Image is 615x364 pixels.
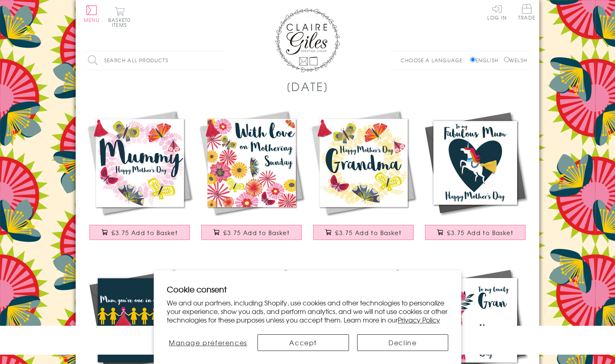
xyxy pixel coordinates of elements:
[84,107,196,219] img: Mother's Day Card, Butterfly Wreath, Mummy, Embellished with a colourful tassel
[518,4,535,22] a: Trade
[307,107,419,219] img: Mother's Day Card, Butterfly Wreath, Grandma, Embellished with a tassel
[447,229,513,237] span: £3.75 Add to Basket
[112,16,131,28] span: 0 items
[275,8,340,72] img: Claire Giles Greetings Cards
[167,299,448,324] p: We and our partners, including Shopify, use cookies and other technologies to personalize your ex...
[84,51,226,70] input: Search all products
[218,51,226,70] input: Search
[357,334,449,351] button: Decline
[335,229,401,237] span: £3.75 Add to Basket
[504,57,509,62] input: Welsh
[307,107,419,248] a: Mother's Day Card, Butterfly Wreath, Grandma, Embellished with a tassel £3.75 Add to Basket
[286,78,329,95] h1: [DATE]
[470,57,475,62] input: English
[84,107,196,248] a: Mother's Day Card, Butterfly Wreath, Mummy, Embellished with a colourful tassel £3.75 Add to Basket
[111,229,178,237] span: £3.75 Add to Basket
[223,229,290,237] span: £3.75 Add to Basket
[518,4,535,20] span: Trade
[487,4,507,20] a: Log In
[419,107,531,219] img: Mother's Day Card, Unicorn, Fabulous Mum, Embellished with a colourful tassel
[84,16,100,24] span: Menu
[313,225,414,240] button: £3.75 Add to Basket
[419,107,531,248] a: Mother's Day Card, Unicorn, Fabulous Mum, Embellished with a colourful tassel £3.75 Add to Basket
[401,57,469,64] p: Choose a language:
[196,107,307,248] a: Mother's Day Card, Tumbling Flowers, Mothering Sunday, Embellished with a tassel £3.75 Add to Basket
[504,57,527,64] label: Welsh
[167,334,249,351] button: Manage preferences
[169,338,247,347] span: Manage preferences
[84,5,100,22] button: Menu
[196,107,307,219] img: Mother's Day Card, Tumbling Flowers, Mothering Sunday, Embellished with a tassel
[201,225,302,240] button: £3.75 Add to Basket
[257,334,349,351] button: Accept
[425,225,526,240] button: £3.75 Add to Basket
[89,225,190,240] button: £3.75 Add to Basket
[108,7,131,27] button: Basket0 items
[470,57,502,64] label: English
[398,315,440,325] a: Privacy Policy
[167,283,448,295] h2: Cookie consent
